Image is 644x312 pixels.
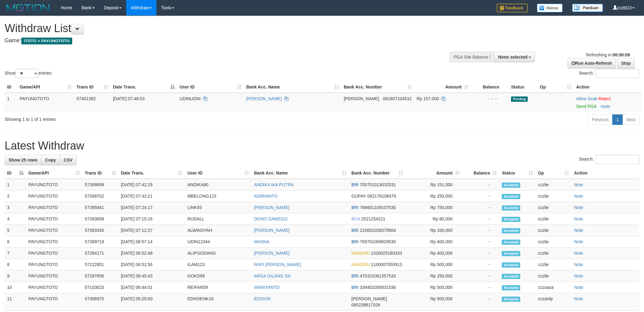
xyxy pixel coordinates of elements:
td: cczsasa [535,282,571,293]
th: Trans ID: activate to sort column ascending [74,81,110,93]
td: Rp 80,000 [405,213,462,225]
span: MANDIRI [351,262,370,267]
th: Op: activate to sort column ascending [538,81,574,93]
span: Copy 2521254221 to clipboard [361,216,385,221]
span: Copy 082178108479 to clipboard [367,194,396,199]
div: PGA Site Balance / [450,52,494,62]
span: · [576,96,598,101]
span: Accepted [502,217,520,222]
td: PAYUNGTOTO [26,202,82,213]
span: UDINUDIN [180,96,201,101]
td: 5 [5,225,26,236]
td: - [462,270,500,282]
td: UDIN12344 [185,236,251,248]
a: [PERSON_NAME] [254,251,289,256]
span: Accepted [502,194,520,199]
td: [DATE] 07:42:21 [118,191,185,202]
td: 9 [5,270,26,282]
th: Action [574,81,642,93]
span: Accepted [502,274,520,279]
td: cczlie [535,213,571,225]
h4: Game: [5,38,423,44]
a: Stop [617,58,635,68]
button: None selected [494,52,535,62]
td: Rp 250,000 [405,191,462,202]
span: BCA [351,216,360,221]
a: [PERSON_NAME] [254,228,289,233]
td: 57395941 [82,202,118,213]
span: [PERSON_NAME] [351,296,387,301]
span: Accepted [502,183,520,188]
td: PAYUNGTOTO [17,93,74,112]
td: PAYUNGTOTO [26,270,82,282]
td: - [462,179,500,191]
td: Rp 400,000 [405,248,462,259]
span: BRI [351,285,359,290]
th: Action [571,167,639,179]
td: cczlie [535,259,571,270]
span: Rp 157.000 [417,96,439,101]
td: - [462,248,500,259]
td: 57393345 [82,225,118,236]
a: [PERSON_NAME] [246,96,282,101]
span: BRI [351,205,359,210]
td: PAYUNGTOTO [26,225,82,236]
span: Accepted [502,240,520,245]
th: Bank Acc. Number: activate to sort column ascending [349,167,405,179]
span: Accepted [502,251,520,256]
td: 6 [5,236,26,248]
span: Show 25 rows [9,158,37,162]
a: Show 25 rows [5,155,41,165]
td: - [462,225,500,236]
select: Showentries [15,69,39,78]
a: Note [574,296,583,301]
a: Run Auto-Refresh [567,58,616,68]
td: ANDIKA80 [185,179,251,191]
td: 57222851 [82,259,118,270]
td: - [462,293,500,311]
td: REIFAN59 [185,282,251,293]
td: 57306970 [82,293,118,311]
span: [PERSON_NAME] [344,96,379,101]
td: [DATE] 06:44:01 [118,282,185,293]
td: - [462,282,500,293]
td: - [462,236,500,248]
th: Date Trans.: activate to sort column ascending [118,167,185,179]
th: Bank Acc. Name: activate to sort column ascending [251,167,349,179]
td: 4 [5,213,26,225]
td: PAYUNGTOTO [26,236,82,248]
span: BRI [351,273,359,278]
td: Rp 250,000 [405,270,462,282]
span: Copy 210001028379504 to clipboard [360,228,396,233]
td: cczlie [535,248,571,259]
span: Copy 768601109107530 to clipboard [360,205,396,210]
a: 1 [612,114,623,125]
td: PAYUNGTOTO [26,259,82,270]
th: Game/API: activate to sort column ascending [26,167,82,179]
td: 7 [5,248,26,259]
img: MOTION_logo.png [5,3,52,12]
input: Search: [596,155,639,164]
td: 2 [5,191,26,202]
span: Copy 085238817026 to clipboard [351,302,380,307]
th: ID [5,81,17,93]
td: Rp 500,000 [405,259,462,270]
th: ID: activate to sort column descending [5,167,26,179]
td: cczardy [535,293,571,311]
h1: Withdraw List [5,22,423,35]
td: PAYUNGTOTO [26,213,82,225]
span: [DATE] 07:46:03 [113,96,144,101]
a: Note [574,194,583,199]
td: Rp 500,000 [405,293,462,311]
a: Note [574,228,583,233]
td: cczlie [535,202,571,213]
td: PAYUNGTOTO [26,191,82,202]
td: 57287656 [82,270,118,282]
td: ALWINSYAH [185,225,251,236]
td: - [462,191,500,202]
a: EDISON [254,296,271,301]
a: [PERSON_NAME] [254,205,289,210]
td: [DATE] 07:42:29 [118,179,185,191]
h1: Latest Withdraw [5,140,639,152]
td: Rp 750,000 [405,202,462,213]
